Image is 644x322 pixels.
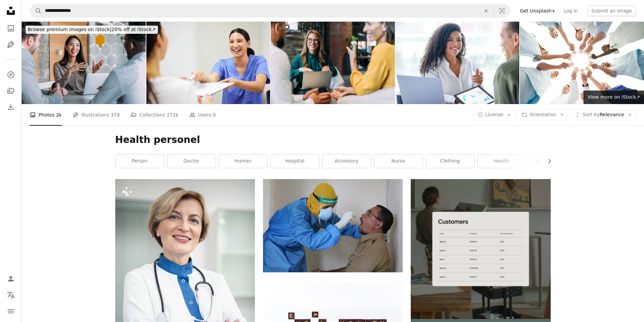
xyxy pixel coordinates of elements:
[4,272,18,286] a: Log in / Sign up
[529,112,556,117] span: Orientation
[30,4,510,18] form: Find visuals sitewide
[494,4,510,17] button: Visual search
[213,111,216,119] span: 0
[28,27,156,32] span: 20% off at iStock ↗
[263,179,403,272] img: man in blue jacket wearing yellow hard hat
[323,154,371,168] a: accessory
[485,112,503,117] span: License
[571,109,636,120] button: Sort byRelevance
[582,112,624,118] span: Relevance
[22,22,162,38] a: Browse premium images on iStock|20% off at iStock↗
[426,154,474,168] a: clothing
[4,68,18,81] a: Explore
[529,154,578,168] a: [MEDICAL_DATA]
[474,109,515,120] button: License
[4,22,18,35] a: Photos
[115,134,551,146] h1: Health personel
[411,179,550,319] img: file-1747939376688-baf9a4a454ffimage
[30,4,42,17] button: Search Unsplash
[4,84,18,98] a: Collections
[116,154,164,168] a: person
[271,22,395,104] img: Group of business persons talking in the office.
[478,154,526,168] a: health
[115,280,255,287] a: Concept of professional inspiration in healthcare system. Waist up portrait of smiling female doc...
[374,154,423,168] a: nurse
[73,104,120,126] a: Illustrations 379
[516,5,559,16] a: Get Unsplash+
[587,5,636,16] button: Submit an image
[146,22,270,104] img: Shot of a patient and assistant interacting in a dentist office
[219,154,267,168] a: human
[111,111,120,119] span: 379
[4,288,18,302] button: Language
[479,4,494,17] button: Clear
[4,304,18,318] button: Menu
[583,91,644,104] a: View more on iStock↗
[28,27,111,32] span: Browse premium images on iStock |
[559,5,582,16] a: Log in
[582,112,599,117] span: Sort by
[520,22,644,104] img: Medical Team Joining Jigsaw Pieces In Huddle
[263,223,403,229] a: man in blue jacket wearing yellow hard hat
[543,154,551,168] button: scroll list to the right
[588,94,640,100] span: View more on iStock ↗
[271,154,319,168] a: hospital
[167,154,216,168] a: doctor
[22,22,146,104] img: Group of business persons talking in the office.
[130,104,178,126] a: Collections 272k
[396,22,520,104] img: Business man and business woman in a meeting at the office.
[189,104,216,126] a: Users 0
[518,109,568,120] button: Orientation
[167,111,178,119] span: 272k
[4,100,18,114] a: Download History
[4,38,18,51] a: Illustrations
